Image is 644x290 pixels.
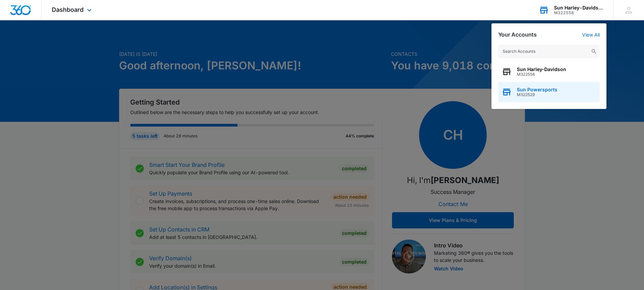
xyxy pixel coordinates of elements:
[517,92,557,97] span: M322529
[554,5,603,10] div: account name
[498,82,600,102] button: Sun PowersportsM322529
[517,87,557,92] span: Sun Powersports
[498,45,600,58] input: Search Accounts
[582,32,600,38] a: View All
[517,72,566,77] span: M322558
[52,6,84,13] span: Dashboard
[498,62,600,82] button: Sun Harley-DavidsonM322558
[498,31,537,38] h2: Your Accounts
[554,10,603,15] div: account id
[517,67,566,72] span: Sun Harley-Davidson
